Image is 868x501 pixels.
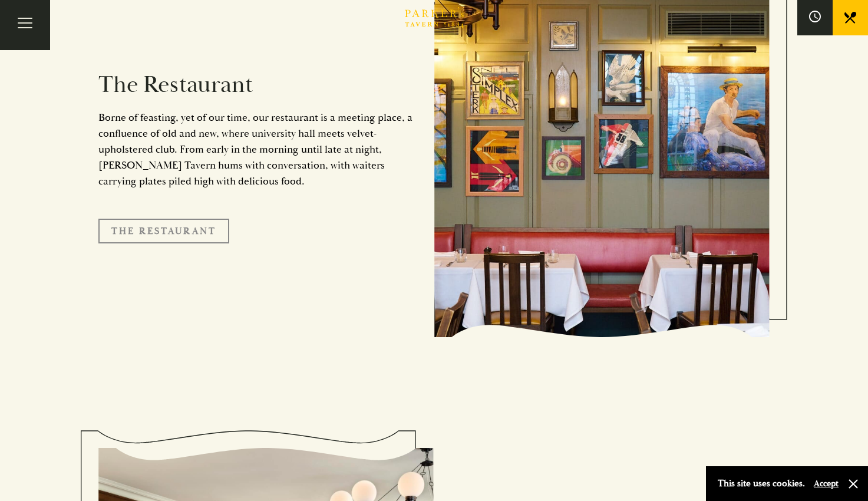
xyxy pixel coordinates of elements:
button: Accept [814,478,839,489]
p: This site uses cookies. [718,475,805,492]
button: Close and accept [847,478,859,490]
h2: The Restaurant [98,71,417,99]
a: The Restaurant [98,219,229,243]
p: Borne of feasting, yet of our time, our restaurant is a meeting place, a confluence of old and ne... [98,110,417,189]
